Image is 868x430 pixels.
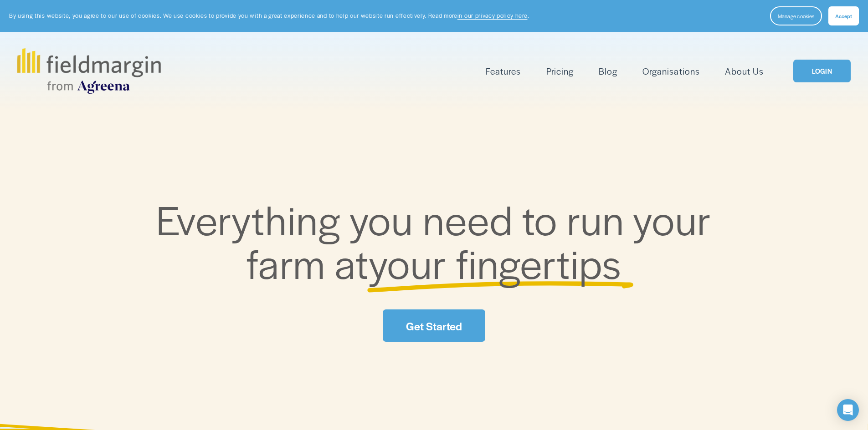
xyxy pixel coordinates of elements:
a: Pricing [546,64,574,79]
a: in our privacy policy here [457,11,528,20]
button: Manage cookies [770,6,822,25]
a: Blog [599,64,617,79]
a: folder dropdown [486,64,521,79]
a: About Us [725,64,764,79]
span: your fingertips [369,234,621,291]
span: Features [486,65,521,78]
a: Organisations [642,64,699,79]
div: Open Intercom Messenger [837,399,859,421]
a: Get Started [383,309,485,342]
p: By using this website, you agree to our use of cookies. We use cookies to provide you with a grea... [9,11,529,20]
span: Accept [835,12,852,20]
a: LOGIN [793,60,851,83]
button: Accept [828,6,859,25]
span: Manage cookies [778,12,814,20]
span: Everything you need to run your farm at [156,190,721,291]
img: fieldmargin.com [17,48,160,94]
